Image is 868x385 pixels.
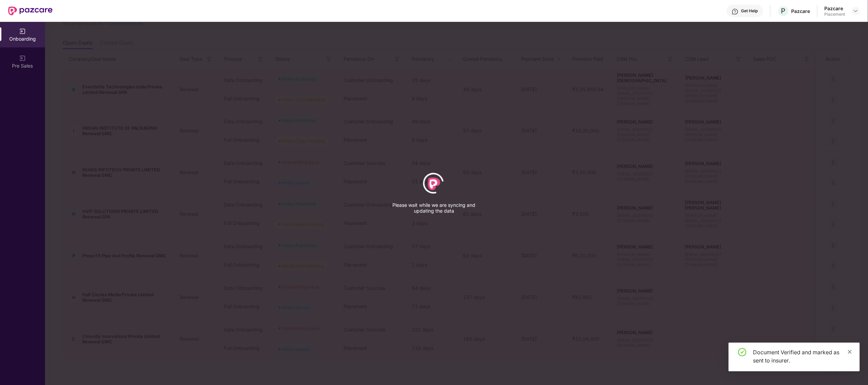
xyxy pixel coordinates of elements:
img: New Pazcare Logo [8,6,53,15]
div: Document Verified and marked as sent to insurer. [753,348,852,365]
div: Placement [825,12,845,17]
span: close [848,350,852,354]
img: svg+xml;base64,PHN2ZyB3aWR0aD0iMjAiIGhlaWdodD0iMjAiIHZpZXdCb3g9IjAgMCAyMCAyMCIgZmlsbD0ibm9uZSIgeG... [19,28,26,35]
img: svg+xml;base64,PHN2ZyBpZD0iRHJvcGRvd24tMzJ4MzIiIHhtbG5zPSJodHRwOi8vd3d3LnczLm9yZy8yMDAwL3N2ZyIgd2... [853,8,858,14]
div: Pazcare [825,5,845,12]
div: animation [420,170,448,197]
span: P [781,7,786,15]
img: svg+xml;base64,PHN2ZyB3aWR0aD0iMjAiIGhlaWdodD0iMjAiIHZpZXdCb3g9IjAgMCAyMCAyMCIgZmlsbD0ibm9uZSIgeG... [19,55,26,62]
div: Pazcare [792,8,810,14]
img: svg+xml;base64,PHN2ZyBpZD0iSGVscC0zMngzMiIgeG1sbnM9Imh0dHA6Ly93d3cudzMub3JnLzIwMDAvc3ZnIiB3aWR0aD... [732,8,739,15]
div: Get Help [741,8,758,14]
p: Please wait while we are syncing and updating the data [383,202,485,214]
span: check-circle [738,348,746,356]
